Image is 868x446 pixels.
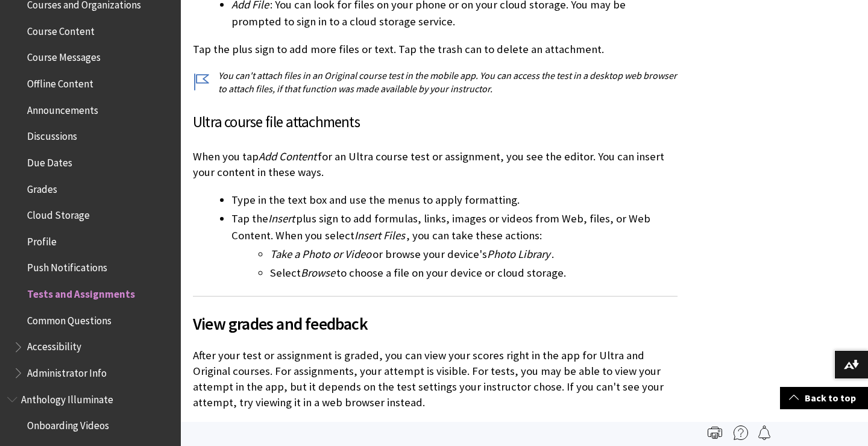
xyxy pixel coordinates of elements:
[27,363,107,379] span: Administrator Info
[231,192,678,209] li: Type in the text box and use the menus to apply formatting.
[231,210,678,281] li: Tap the plus sign to add formulas, links, images or videos from Web, files, or Web Content. When ...
[27,310,112,327] span: Common Questions
[27,416,109,432] span: Onboarding Videos
[780,387,868,409] a: Back to top
[193,69,678,96] p: You can't attach files in an Original course test in the mobile app. You can access the test in a...
[487,247,550,261] span: Photo Library
[193,149,678,180] p: When you tap for an Ultra course test or assignment, you see the editor. You can insert your cont...
[301,266,335,280] span: Browse
[193,348,678,411] p: After your test or assignment is graded, you can view your scores right in the app for Ultra and ...
[268,212,295,225] span: Insert
[27,48,101,64] span: Course Messages
[259,149,316,163] span: Add Content
[708,426,722,440] img: Print
[27,126,77,142] span: Discussions
[21,389,113,406] span: Anthology Illuminate
[354,228,405,242] span: Insert Files
[27,21,95,37] span: Course Content
[27,258,107,274] span: Push Notifications
[193,111,678,134] h3: Ultra course file attachments
[27,100,98,116] span: Announcements
[27,205,90,221] span: Cloud Storage
[270,246,678,263] li: or browse your device's .
[270,247,371,261] span: Take a Photo or Video
[734,426,748,440] img: More help
[193,311,678,336] span: View grades and feedback
[27,284,135,300] span: Tests and Assignments
[27,337,81,353] span: Accessibility
[27,152,72,169] span: Due Dates
[27,74,93,90] span: Offline Content
[27,231,57,248] span: Profile
[193,42,678,57] p: Tap the plus sign to add more files or text. Tap the trash can to delete an attachment.
[27,179,57,195] span: Grades
[757,426,772,440] img: Follow this page
[270,265,678,281] li: Select to choose a file on your device or cloud storage.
